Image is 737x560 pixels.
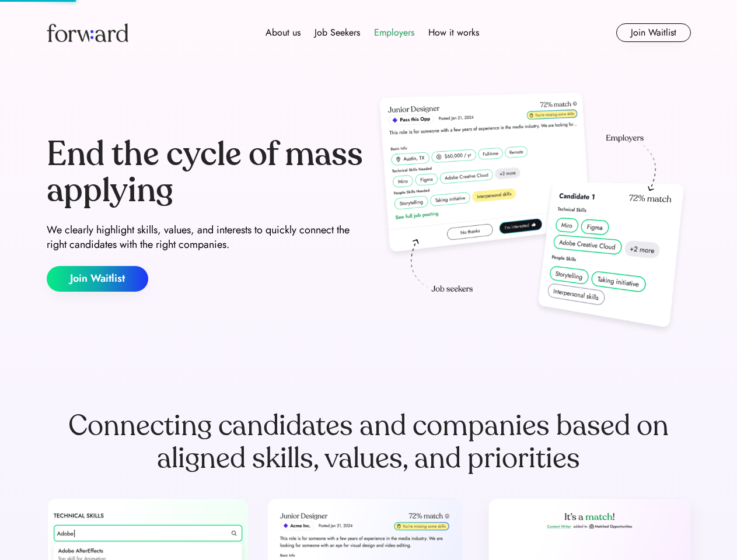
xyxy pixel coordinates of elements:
[47,266,148,292] button: Join Waitlist
[266,26,301,40] div: About us
[47,409,691,475] div: Connecting candidates and companies based on aligned skills, values, and priorities
[374,26,414,40] div: Employers
[47,136,364,208] div: End the cycle of mass applying
[315,26,360,40] div: Job Seekers
[373,89,691,339] img: hero-image.png
[47,23,128,42] img: Forward logo
[47,223,364,252] div: We clearly highlight skills, values, and interests to quickly connect the right candidates with t...
[616,23,691,42] button: Join Waitlist
[428,26,479,40] div: How it works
